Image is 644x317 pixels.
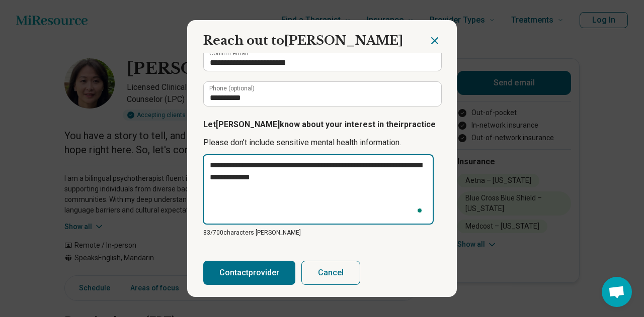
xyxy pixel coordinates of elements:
[203,119,441,131] p: Let [PERSON_NAME] know about your interest in their practice
[209,50,248,56] label: Confirm email
[203,137,441,149] p: Please don’t include sensitive mental health information.
[203,154,434,225] textarea: To enrich screen reader interactions, please activate Accessibility in Grammarly extension settings
[203,33,403,48] span: Reach out to [PERSON_NAME]
[203,261,295,285] button: Contactprovider
[429,35,441,47] button: Close dialog
[203,228,441,237] p: 83/ 700 characters [PERSON_NAME]
[301,261,360,285] button: Cancel
[209,85,255,91] label: Phone (optional)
